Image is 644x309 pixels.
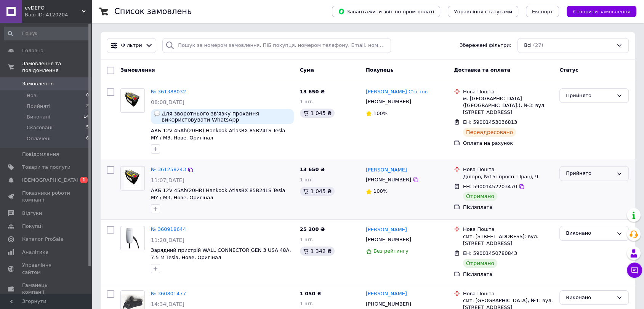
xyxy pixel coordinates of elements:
[22,236,63,243] span: Каталог ProSale
[22,164,70,171] span: Товари та послуги
[463,184,517,189] span: ЕН: 59001452203470
[533,42,543,48] span: (27)
[300,291,321,296] span: 1 050 ₴
[27,135,51,142] span: Оплачені
[124,89,142,112] img: Фото товару
[566,170,613,178] div: Прийнято
[300,177,314,183] span: 1 шт.
[573,9,630,14] span: Створити замовлення
[300,226,325,232] span: 25 200 ₴
[463,88,553,95] div: Нова Пошта
[27,124,53,131] span: Скасовані
[566,229,613,237] div: Виконано
[25,11,91,18] div: Ваш ID: 4120204
[454,9,512,14] span: Управління статусами
[120,226,145,250] a: Фото товару
[123,226,142,250] img: Фото товару
[366,67,394,73] span: Покупець
[151,128,285,141] a: АКБ 12V 45Ah(20HR) Hankook AtlasBX 85B24LS Tesla MY / M3, Нове, Оригінал
[366,290,407,298] a: [PERSON_NAME]
[151,291,186,296] a: № 360801477
[86,124,89,131] span: 5
[366,167,407,174] a: [PERSON_NAME]
[22,80,54,87] span: Замовлення
[373,110,388,116] span: 100%
[83,114,89,120] span: 14
[121,42,142,49] span: Фільтри
[463,259,497,268] div: Отримано
[22,210,42,217] span: Відгуки
[27,92,38,99] span: Нові
[151,187,285,200] a: АКБ 12V 45Ah(20HR) Hankook AtlasBX 85B24LS Tesla MY / M3, Нове, Оригінал
[151,99,184,105] span: 08:08[DATE]
[86,103,89,110] span: 2
[463,95,553,116] div: м. [GEOGRAPHIC_DATA] ([GEOGRAPHIC_DATA].), №3: вул. [STREET_ADDRESS]
[338,8,434,15] span: Завантажити звіт по пром-оплаті
[86,92,89,99] span: 0
[627,263,642,278] button: Чат з покупцем
[154,110,160,117] img: :speech_balloon:
[151,177,184,183] span: 11:07[DATE]
[151,237,184,243] span: 11:20[DATE]
[22,177,78,184] span: [DEMOGRAPHIC_DATA]
[463,271,553,278] div: Післяплата
[22,262,70,275] span: Управління сайтом
[366,226,407,234] a: [PERSON_NAME]
[27,103,50,110] span: Прийняті
[373,188,388,194] span: 100%
[463,226,553,233] div: Нова Пошта
[114,7,192,16] h1: Список замовлень
[120,88,145,113] a: Фото товару
[4,27,90,40] input: Пошук
[567,6,636,17] button: Створити замовлення
[566,294,613,302] div: Виконано
[300,167,325,172] span: 13 650 ₴
[463,204,553,211] div: Післяплата
[463,192,497,201] div: Отримано
[86,135,89,142] span: 6
[300,237,314,242] span: 1 шт.
[364,97,413,107] div: [PHONE_NUMBER]
[151,247,291,260] a: Зарядний пристрій WALL CONNECTOR GEN 3 USA 48A, 7.5 М Tesla, Нове, Оригінал
[526,6,559,17] button: Експорт
[120,166,145,191] a: Фото товару
[559,67,578,73] span: Статус
[463,140,553,147] div: Оплата на рахунок
[22,190,70,203] span: Показники роботи компанії
[463,128,516,137] div: Переадресовано
[300,187,335,196] div: 1 045 ₴
[559,8,636,14] a: Створити замовлення
[463,290,553,297] div: Нова Пошта
[22,249,48,256] span: Аналітика
[366,88,428,96] a: [PERSON_NAME] С'єстов
[27,114,50,120] span: Виконані
[454,67,510,73] span: Доставка та оплата
[300,99,314,104] span: 1 шт.
[524,42,532,49] span: Всі
[463,173,553,180] div: Дніпро, №15: просп. Праці, 9
[463,250,517,256] span: ЕН: 59001450780843
[463,233,553,247] div: смт. [STREET_ADDRESS]: вул. [STREET_ADDRESS]
[124,167,142,190] img: Фото товару
[364,235,413,245] div: [PHONE_NUMBER]
[22,151,59,158] span: Повідомлення
[22,60,91,74] span: Замовлення та повідомлення
[162,110,291,123] span: Для зворотнього зв'язку прохання використовувати WhatsApp
[151,226,186,232] a: № 360918644
[25,5,82,11] span: evDEPO
[448,6,518,17] button: Управління статусами
[463,166,553,173] div: Нова Пошта
[162,38,391,53] input: Пошук за номером замовлення, ПІБ покупця, номером телефону, Email, номером накладної
[22,282,70,296] span: Гаманець компанії
[151,89,186,94] a: № 361388032
[300,301,314,306] span: 1 шт.
[151,167,186,172] a: № 361258243
[373,248,409,254] span: Без рейтингу
[463,119,517,125] span: ЕН: 59001453036813
[120,67,155,73] span: Замовлення
[151,301,184,307] span: 14:34[DATE]
[300,247,335,256] div: 1 342 ₴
